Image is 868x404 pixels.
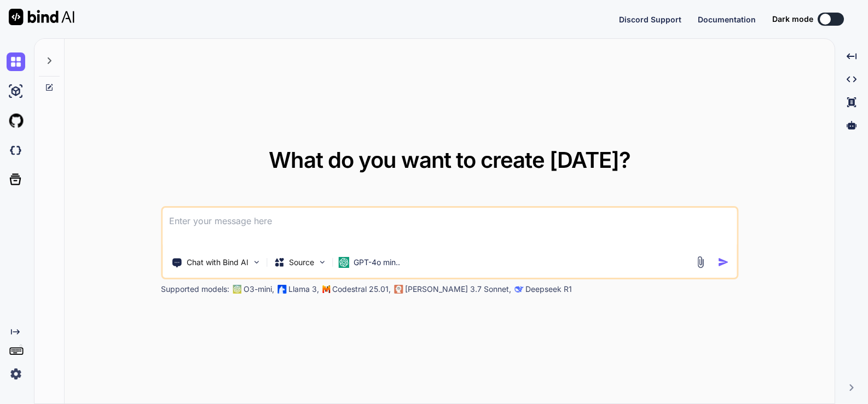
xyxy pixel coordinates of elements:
span: Documentation [698,15,756,24]
img: attachment [694,256,707,268]
img: GPT-4o mini [338,257,349,268]
img: GPT-4 [233,285,241,294]
button: Discord Support [619,14,681,25]
img: Pick Tools [252,257,261,267]
p: GPT-4o min.. [354,257,400,268]
button: Documentation [698,14,756,25]
img: icon [717,256,729,268]
img: Mistral-AI [322,285,330,293]
p: Chat with Bind AI [187,257,248,268]
img: darkCloudIdeIcon [7,141,25,160]
img: ai-studio [7,82,25,101]
span: Dark mode [772,14,813,25]
p: Supported models: [161,284,229,295]
p: Llama 3, [288,284,319,295]
img: claude [394,285,403,294]
img: Llama2 [277,285,286,294]
img: claude [514,285,523,294]
span: What do you want to create [DATE]? [269,147,630,173]
p: Deepseek R1 [525,284,572,295]
span: Discord Support [619,15,681,24]
p: Source [289,257,314,268]
img: githubLight [7,112,25,130]
img: settings [7,365,25,383]
img: Pick Models [317,257,327,267]
img: chat [7,52,25,71]
img: Bind AI [9,9,74,25]
p: Codestral 25.01, [332,284,391,295]
p: O3-mini, [244,284,274,295]
p: [PERSON_NAME] 3.7 Sonnet, [405,284,511,295]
